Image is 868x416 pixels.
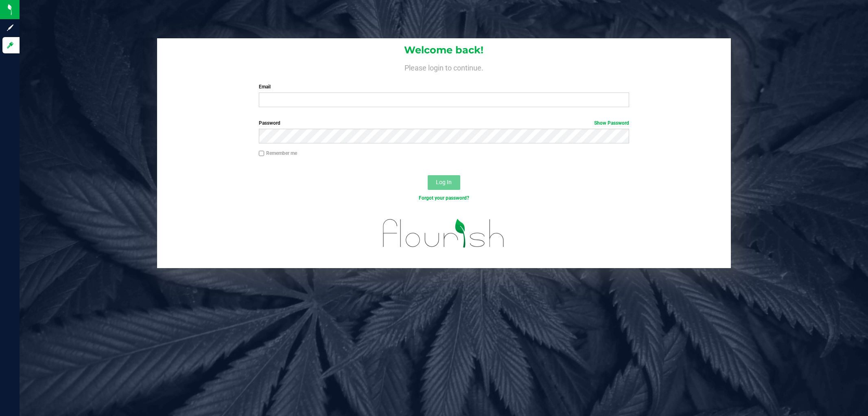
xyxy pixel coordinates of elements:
[157,62,731,72] h4: Please login to continue.
[6,41,14,49] inline-svg: Log in
[259,120,280,126] span: Password
[436,179,452,185] span: Log In
[594,120,629,126] a: Show Password
[259,150,297,157] label: Remember me
[259,151,265,156] input: Remember me
[428,175,460,190] button: Log In
[259,83,629,90] label: Email
[372,210,516,256] img: flourish_logo.svg
[6,24,14,32] inline-svg: Sign up
[419,195,469,201] a: Forgot your password?
[157,45,731,55] h1: Welcome back!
